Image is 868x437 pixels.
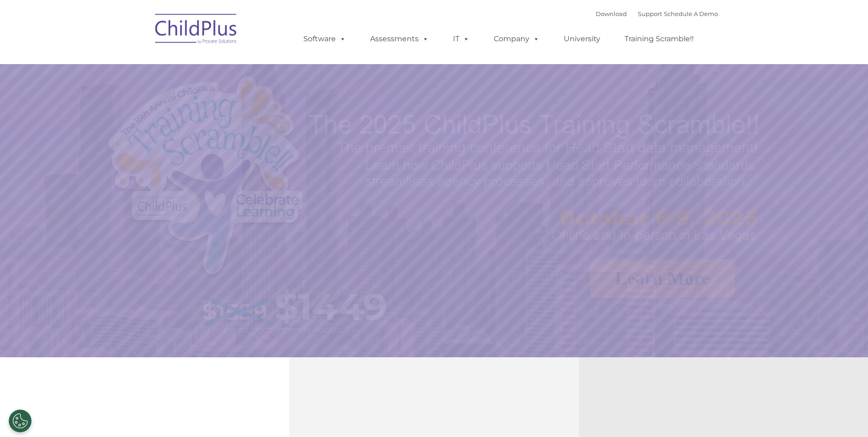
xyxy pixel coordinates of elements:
[444,30,479,48] a: IT
[664,10,718,17] a: Schedule A Demo
[294,30,355,48] a: Software
[590,259,735,298] a: Learn More
[9,410,32,432] button: Cookies Settings
[555,30,609,48] a: University
[485,30,549,48] a: Company
[361,30,438,48] a: Assessments
[596,10,718,17] font: |
[615,30,703,48] a: Training Scramble!!
[638,10,662,17] a: Support
[151,7,242,53] img: ChildPlus by Procare Solutions
[596,10,627,17] a: Download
